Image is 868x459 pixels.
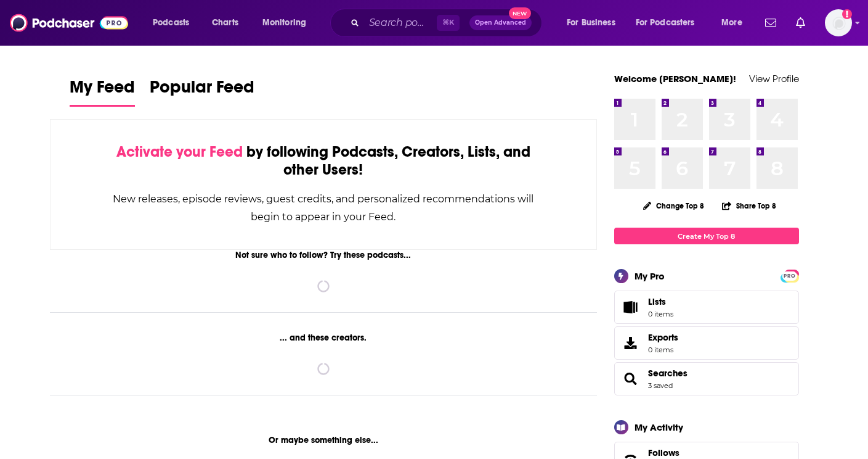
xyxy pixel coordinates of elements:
[614,228,799,244] a: Create My Top 8
[648,345,678,354] span: 0 items
[648,381,673,390] a: 3 saved
[749,73,799,85] a: View Profile
[437,15,460,31] span: ⌘ K
[364,13,437,33] input: Search podcasts, credits, & more...
[150,76,254,107] a: Popular Feed
[648,296,666,307] span: Lists
[212,14,238,31] span: Charts
[112,190,535,226] div: New releases, episode reviews, guest credits, and personalized recommendations will begin to appe...
[648,332,678,343] span: Exports
[70,76,135,105] span: My Feed
[635,270,665,282] div: My Pro
[825,9,852,36] span: Logged in as vickers
[842,9,852,19] svg: Add a profile image
[791,12,810,33] a: Show notifications dropdown
[713,13,758,33] button: open menu
[116,143,243,161] span: Activate your Feed
[636,198,712,213] button: Change Top 8
[636,14,695,31] span: For Podcasters
[619,370,643,387] a: Searches
[50,333,598,343] div: ... and these creators.
[614,326,799,360] a: Exports
[782,271,797,281] span: PRO
[825,9,852,36] button: Show profile menu
[475,20,526,26] span: Open Advanced
[648,447,679,458] span: Follows
[342,9,554,37] div: Search podcasts, credits, & more...
[150,76,254,105] span: Popular Feed
[70,76,135,107] a: My Feed
[648,296,673,307] span: Lists
[721,194,777,218] button: Share Top 8
[50,250,598,260] div: Not sure who to follow? Try these podcasts...
[567,14,615,31] span: For Business
[262,14,306,31] span: Monitoring
[635,421,683,433] div: My Activity
[112,143,535,179] div: by following Podcasts, Creators, Lists, and other Users!
[721,14,742,31] span: More
[648,310,673,318] span: 0 items
[648,447,761,458] a: Follows
[144,13,205,33] button: open menu
[254,13,322,33] button: open menu
[10,11,128,35] img: Podchaser - Follow, Share and Rate Podcasts
[614,362,799,395] span: Searches
[628,13,713,33] button: open menu
[204,13,246,33] a: Charts
[50,435,598,445] div: Or maybe something else...
[509,7,531,19] span: New
[614,73,736,85] a: Welcome [PERSON_NAME]!
[558,13,631,33] button: open menu
[153,14,189,31] span: Podcasts
[825,9,852,36] img: User Profile
[469,15,532,30] button: Open AdvancedNew
[614,291,799,324] a: Lists
[619,299,643,316] span: Lists
[760,12,781,33] a: Show notifications dropdown
[648,368,688,379] a: Searches
[782,271,797,280] a: PRO
[619,334,643,352] span: Exports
